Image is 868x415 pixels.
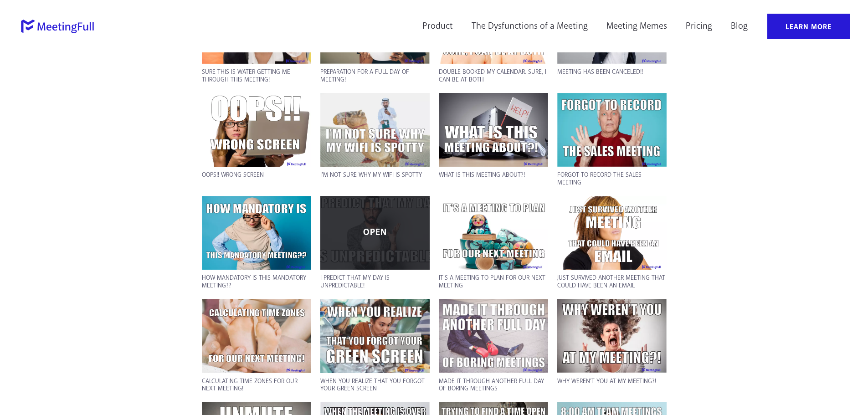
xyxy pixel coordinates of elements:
[202,196,311,270] a: How mandatory is this mandatory meeting?? meeting meme
[320,274,430,290] p: I predict that my day is unpredictable!
[601,14,673,39] a: Meeting Memes
[320,171,430,179] p: I'm not sure why my WIFI is spotty
[557,171,667,187] p: Forgot to record the sales meeting
[320,378,430,393] p: When you realize that you forgot your green screen
[557,68,667,76] p: Meeting has been canceled!!
[439,378,548,393] p: Made it through another full day of boring meetings
[557,378,667,385] p: Why weren't you at my meeting?!
[767,14,850,39] a: Learn More
[202,299,311,373] a: Calculating time zones for our next meeting! meeting meme
[680,14,718,39] a: Pricing
[439,171,548,179] p: What is this meeting about?!
[439,299,548,373] a: Made it through another full day of boring meetings meeting meme
[439,68,548,84] p: Double booked my calendar. Sure, I can be at both
[202,274,311,290] p: How mandatory is this mandatory meeting??
[325,228,425,237] p: OPEN
[202,93,311,167] a: Oops!! Wrong screen meeting meme
[439,274,548,290] p: It's a meeting to plan for our next meeting
[557,274,667,290] p: Just survived another meeting that could have been an email
[725,14,754,39] a: Blog
[202,68,311,84] p: Sure this is water getting me through this meeting!
[320,68,430,84] p: Preparation for a full day of meeting!
[557,299,667,373] a: Why weren't you at my meeting?! meeting meme
[439,196,548,270] a: It's a meeting to plan for our next meeting meeting meme
[202,171,311,179] p: Oops!! Wrong screen
[466,14,594,39] a: The Dysfunctions of a Meeting
[320,299,430,373] a: When you realize that you forgot your green screen meeting meme
[416,14,459,39] a: Product
[557,196,667,270] a: Just survived another meeting that could have been an email meeting meme
[557,93,667,167] a: Forgot to record the sales meeting meeting meme
[320,93,430,167] a: I'm not sure why my WIFI is spotty meeting meme
[202,378,311,393] p: Calculating time zones for our next meeting!
[439,93,548,167] a: What is this meeting about?! meeting meme
[320,196,430,270] a: I predict that my day is unpredictable! meeting memeOPEN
